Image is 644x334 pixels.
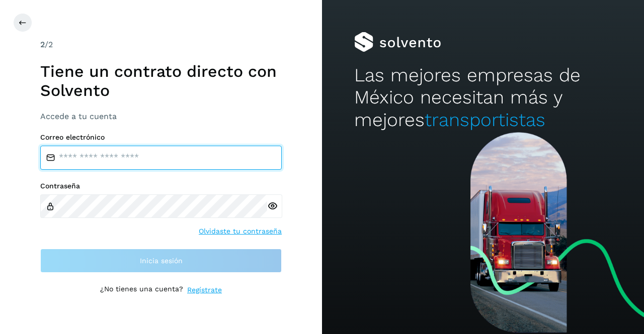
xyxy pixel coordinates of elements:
[40,182,282,190] label: Contraseña
[40,40,45,49] span: 2
[40,112,282,121] h3: Accede a tu cuenta
[40,39,282,51] div: /2
[40,62,282,100] h1: Tiene un contrato directo con Solvento
[100,285,183,295] p: ¿No tienes una cuenta?
[140,257,183,264] span: Inicia sesión
[40,249,282,273] button: Inicia sesión
[40,133,282,142] label: Correo electrónico
[425,109,545,131] span: transportistas
[199,226,282,237] a: Olvidaste tu contraseña
[354,64,612,131] h2: Las mejores empresas de México necesitan más y mejores
[187,285,222,295] a: Regístrate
